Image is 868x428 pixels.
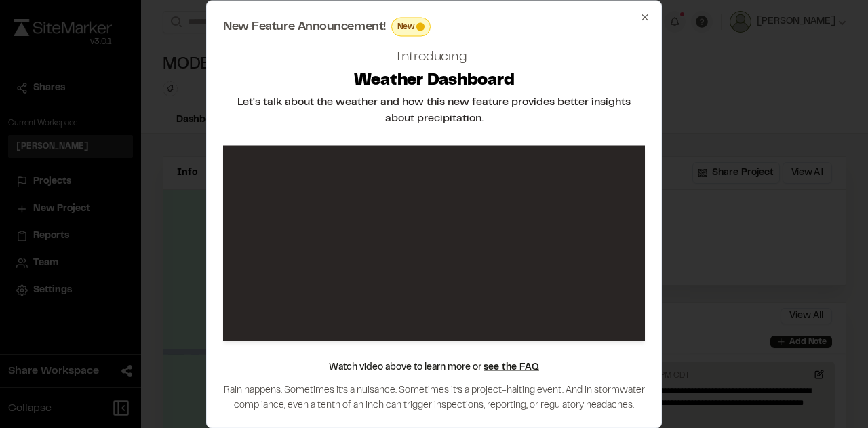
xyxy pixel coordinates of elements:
span: New Feature Announcement! [223,20,386,33]
span: New [397,20,414,33]
div: This feature is brand new! Enjoy! [391,17,431,36]
a: see the FAQ [484,364,539,372]
span: This feature is brand new! Enjoy! [416,22,425,31]
h2: Introducing... [395,47,473,67]
h2: Let's talk about the weather and how this new feature provides better insights about precipitation. [223,94,645,127]
p: Watch video above to learn more or [329,360,539,375]
h2: Weather Dashboard [354,70,515,92]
